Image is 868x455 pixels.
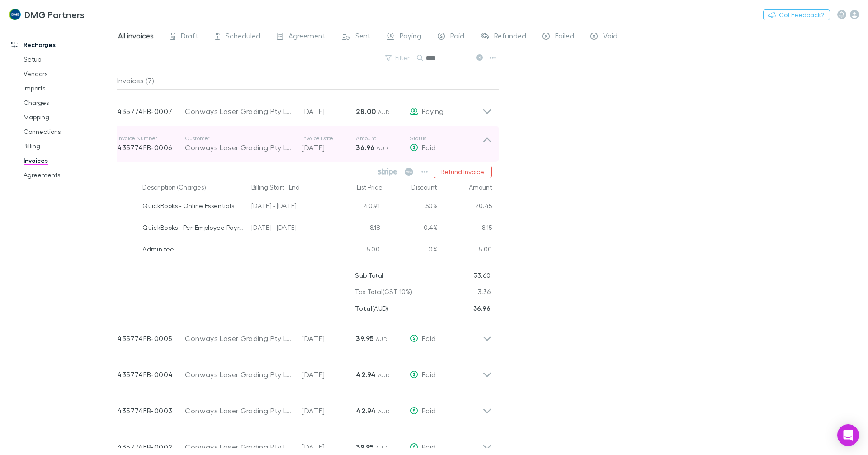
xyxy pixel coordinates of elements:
a: Recharges [2,38,122,52]
div: 435774FB-0007Conways Laser Grading Pty Ltd[DATE]28.00 AUDPaying [110,90,499,126]
button: Refund Invoice [434,166,492,178]
strong: 42.94 [356,406,376,415]
span: All invoices [118,31,154,43]
div: [DATE] - [DATE] [248,218,329,240]
a: Connections [14,124,122,139]
p: 435774FB-0004 [117,369,185,380]
a: Agreements [14,168,122,182]
div: Open Intercom Messenger [837,424,859,446]
a: Charges [14,95,122,110]
div: 8.15 [438,218,492,240]
p: [DATE] [302,142,356,153]
div: 0.4% [383,218,438,240]
p: Sub Total [355,267,383,284]
p: Invoice Number [117,135,185,142]
p: ( AUD ) [355,300,388,317]
div: Conways Laser Grading Pty Ltd [185,142,292,153]
p: 435774FB-0003 [117,405,185,416]
div: Invoice Number435774FB-0006CustomerConways Laser Grading Pty LtdInvoice Date[DATE]Amount36.96 AUD... [110,126,499,162]
strong: 39.95 [356,334,373,343]
strong: 36.96 [473,304,491,312]
div: QuickBooks - Online Essentials [142,196,244,215]
span: AUD [376,444,388,451]
div: 50% [383,196,438,218]
div: Admin fee [142,240,244,259]
p: [DATE] [302,405,356,416]
span: AUD [378,372,390,379]
div: Conways Laser Grading Pty Ltd [185,369,292,380]
p: 435774FB-0002 [117,441,185,452]
button: Got Feedback? [763,9,830,20]
h3: DMG Partners [24,9,85,20]
div: Conways Laser Grading Pty Ltd [185,441,292,452]
p: 3.36 [478,284,491,300]
p: [DATE] [302,333,356,344]
span: Paid [422,370,436,379]
div: [DATE] - [DATE] [248,196,329,218]
div: 0% [383,240,438,261]
div: 435774FB-0003Conways Laser Grading Pty Ltd[DATE]42.94 AUDPaid [110,389,499,425]
p: [DATE] [302,441,356,452]
span: AUD [377,145,389,152]
span: Paid [422,406,436,415]
span: Paid [422,143,436,152]
p: 435774FB-0005 [117,333,185,344]
div: Conways Laser Grading Pty Ltd [185,333,292,344]
span: Scheduled [226,31,260,43]
strong: 28.00 [356,107,376,116]
span: Paying [422,107,443,115]
span: Paying [400,31,421,43]
span: AUD [378,109,390,115]
div: 5.00 [438,240,492,261]
a: Invoices [14,153,122,168]
div: Conways Laser Grading Pty Ltd [185,106,292,117]
a: Mapping [14,110,122,124]
span: Agreement [288,31,325,43]
p: 435774FB-0006 [117,142,185,153]
p: 33.60 [474,267,491,284]
div: 8.18 [329,218,383,240]
p: Customer [185,135,292,142]
p: Tax Total (GST 10%) [355,284,412,300]
div: 435774FB-0005Conways Laser Grading Pty Ltd[DATE]39.95 AUDPaid [110,317,499,353]
a: Imports [14,81,122,95]
span: Paid [422,334,436,342]
p: [DATE] [302,369,356,380]
a: DMG Partners [4,4,90,25]
button: Filter [381,52,415,63]
span: Draft [181,31,198,43]
span: AUD [376,336,388,342]
strong: 36.96 [356,143,374,152]
div: 5.00 [329,240,383,261]
p: [DATE] [302,106,356,117]
strong: 39.95 [356,442,373,451]
span: Failed [555,31,574,43]
span: Paid [450,31,464,43]
strong: 42.94 [356,370,376,379]
span: Void [603,31,618,43]
div: 435774FB-0004Conways Laser Grading Pty Ltd[DATE]42.94 AUDPaid [110,353,499,389]
div: 20.45 [438,196,492,218]
p: 435774FB-0007 [117,106,185,117]
div: 40.91 [329,196,383,218]
a: Billing [14,139,122,153]
span: Paid [422,442,436,451]
div: QuickBooks - Per-Employee Payroll Fee | 3 employee paids [142,218,244,237]
span: Sent [355,31,371,43]
p: Status [410,135,482,142]
p: Amount [356,135,410,142]
p: Invoice Date [302,135,356,142]
strong: Total [355,304,372,312]
a: Vendors [14,66,122,81]
span: AUD [378,408,390,415]
img: DMG Partners's Logo [9,9,21,20]
a: Setup [14,52,122,66]
div: Conways Laser Grading Pty Ltd [185,405,292,416]
span: Refunded [494,31,526,43]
